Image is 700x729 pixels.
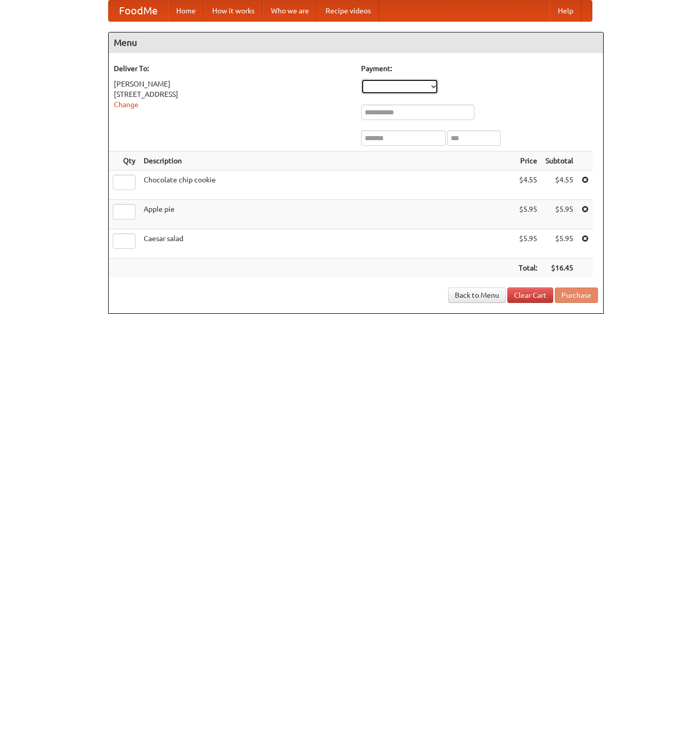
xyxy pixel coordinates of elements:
td: $5.95 [515,200,541,229]
td: Caesar salad [140,229,515,259]
a: Clear Cart [507,287,553,303]
button: Purchase [555,287,598,303]
a: Help [550,1,582,21]
th: Total: [515,259,541,278]
td: $4.55 [515,171,541,200]
td: $5.95 [541,200,577,229]
td: $4.55 [541,171,577,200]
a: FoodMe [109,1,168,21]
a: Change [114,100,139,109]
h5: Deliver To: [114,63,351,74]
td: Apple pie [140,200,515,229]
th: Subtotal [541,151,577,171]
a: Home [168,1,204,21]
div: [STREET_ADDRESS] [114,89,351,99]
h4: Menu [109,32,603,53]
th: Qty [109,151,140,171]
th: $16.45 [541,259,577,278]
td: Chocolate chip cookie [140,171,515,200]
th: Description [140,151,515,171]
a: Who we are [263,1,317,21]
a: Recipe videos [317,1,379,21]
a: How it works [204,1,263,21]
td: $5.95 [515,229,541,259]
h5: Payment: [361,63,598,74]
a: Back to Menu [448,287,506,303]
td: $5.95 [541,229,577,259]
th: Price [515,151,541,171]
div: [PERSON_NAME] [114,79,351,89]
